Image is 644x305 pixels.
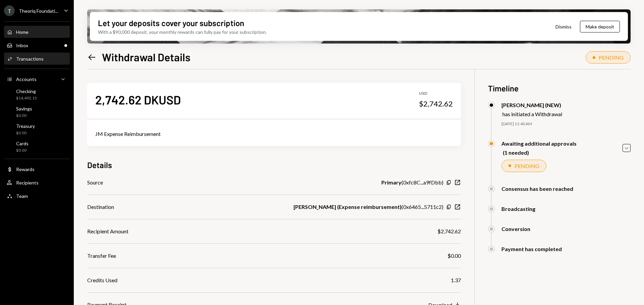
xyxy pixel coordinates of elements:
div: Awaiting additional approvals [501,140,577,147]
div: ( 0xfc8C...a9fDbb ) [381,178,443,186]
div: With a $90,000 deposit, your monthly rewards can fully pay for your subscription. [98,28,267,35]
b: [PERSON_NAME] (Expense reimbursement) [293,203,401,211]
a: Accounts [4,73,70,85]
div: PENDING [599,54,624,61]
div: Let your deposits cover your subscription [98,17,244,28]
b: Primary [381,178,401,186]
div: ( 0x6465...5711c2 ) [293,203,443,211]
div: Source [87,178,103,186]
div: Savings [16,106,32,111]
a: Treasury$0.00 [4,121,70,137]
a: Team [4,190,70,202]
div: Recipient Amount [87,227,128,235]
div: Cards [16,141,29,146]
div: Team [16,193,28,199]
a: Cards$0.00 [4,139,70,155]
div: $14,492.15 [16,95,37,101]
div: Consensus has been reached [501,185,573,192]
a: Transactions [4,53,70,65]
div: $0.00 [16,148,29,153]
div: Transactions [16,56,44,62]
h3: Details [87,159,112,170]
a: Recipients [4,176,70,188]
div: USD [419,91,453,96]
div: Theoriq Foundati... [19,8,58,14]
div: Payment has completed [501,246,562,252]
div: Broadcasting [501,206,535,212]
a: Inbox [4,39,70,51]
div: [DATE] 11:40 AM [501,121,631,127]
div: Home [16,29,29,35]
div: T [4,5,15,16]
div: $2,742.62 [419,99,453,108]
h1: Withdrawal Details [102,50,191,64]
a: Rewards [4,163,70,175]
div: $0.00 [447,252,461,260]
div: Checking [16,88,37,94]
div: JM Expense Reimbursement [95,130,453,138]
div: Treasury [16,123,35,129]
div: PENDING [515,163,539,169]
button: Make deposit [580,21,620,32]
div: $2,742.62 [437,227,461,235]
button: Dismiss [547,19,580,34]
div: 1.37 [451,276,461,284]
div: $0.00 [16,130,35,136]
div: Rewards [16,166,35,172]
div: has initiated a Withdrawal [502,111,562,117]
div: Conversion [501,226,530,232]
div: Transfer Fee [87,252,116,260]
a: Savings$0.00 [4,104,70,120]
div: [PERSON_NAME] (NEW) [501,102,562,108]
div: Inbox [16,43,28,48]
h3: Timeline [488,83,631,94]
div: Accounts [16,76,37,82]
div: 2,742.62 DKUSD [95,92,181,107]
div: Credits Used [87,276,117,284]
div: Destination [87,203,114,211]
div: Recipients [16,180,39,185]
div: (1 needed) [503,149,577,156]
a: Checking$14,492.15 [4,86,70,102]
div: $0.00 [16,113,32,119]
a: Home [4,26,70,38]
